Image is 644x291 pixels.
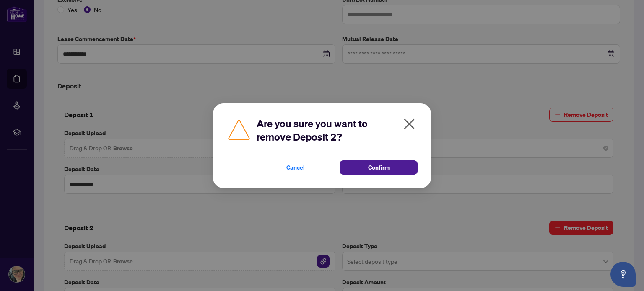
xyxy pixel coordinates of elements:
[340,160,418,175] button: Confirm
[402,117,416,131] span: close
[257,160,335,175] button: Cancel
[368,161,390,174] span: Confirm
[610,262,636,287] button: Open asap
[257,117,418,144] h2: Are you sure you want to remove Deposit 2?
[286,161,305,174] span: Cancel
[226,117,252,142] img: Caution Icon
